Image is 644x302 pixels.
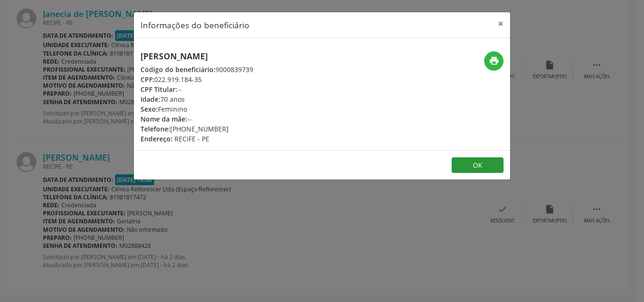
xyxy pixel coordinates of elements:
span: RECIFE - PE [174,134,209,143]
div: 9000839739 [140,65,253,74]
div: Feminino [140,104,253,114]
button: Close [491,12,510,35]
h5: Informações do beneficiário [140,19,249,31]
div: 022.919.184-35 [140,74,253,84]
button: print [484,51,504,71]
span: Endereço: [140,134,173,143]
span: CPF Titular: [140,85,177,94]
i: print [489,56,499,66]
span: Sexo: [140,105,158,114]
h5: [PERSON_NAME] [140,51,253,61]
span: Idade: [140,95,160,104]
div: -- [140,84,253,94]
span: Telefone: [140,124,170,133]
span: CPF: [140,75,154,84]
button: OK [452,157,504,173]
div: -- [140,114,253,124]
div: [PHONE_NUMBER] [140,124,253,134]
div: 70 anos [140,94,253,104]
span: Nome da mãe: [140,114,187,123]
span: Código do beneficiário: [140,65,215,74]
